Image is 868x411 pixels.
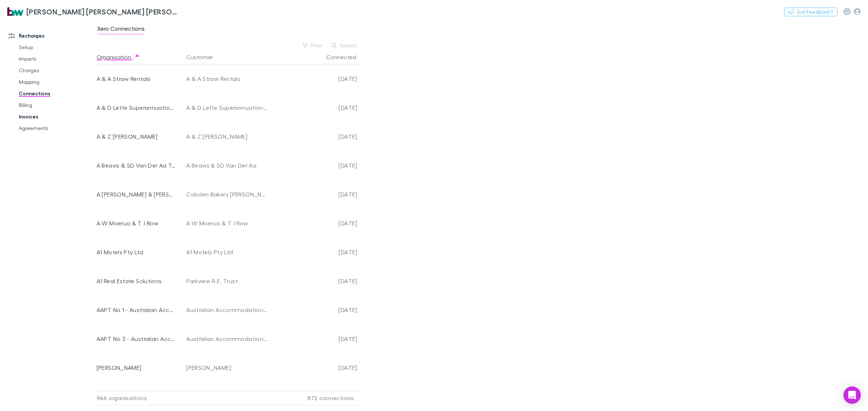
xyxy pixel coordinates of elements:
a: Invoices [12,111,102,122]
div: [DATE] [271,180,357,209]
div: 944 organisations [97,391,183,405]
div: AAPT No 1 - Australian Accommodation Property Trust No1 [97,295,176,324]
div: [DATE] [271,209,357,238]
button: Connected [326,50,365,64]
div: A & A Straw Rentals [186,64,268,93]
div: AAPT No 3 - Australian Accommodation Property Trust No3 [97,324,176,353]
div: Open Intercom Messenger [843,386,861,404]
a: Charges [12,65,102,76]
button: Filter [299,41,327,50]
div: [DATE] [271,267,357,295]
div: Australian Accommodation Property Trust No1 [186,295,268,324]
div: A [PERSON_NAME] & [PERSON_NAME].XPA [97,180,176,209]
div: [DATE] [271,151,357,180]
div: [DATE] [271,295,357,324]
a: Imports [12,53,102,65]
div: A & D Lette Superannuation Fund [97,93,176,122]
span: Xero Connections [97,25,145,34]
div: A Beavis & SD Van Der Aa [186,151,268,180]
div: A & D Lette Superannuation Fund [186,93,268,122]
a: [PERSON_NAME] [PERSON_NAME] [PERSON_NAME] Partners [3,3,184,20]
a: Connections [12,88,102,99]
div: A1 Real Estate Solutions [97,267,176,295]
div: A & Z [PERSON_NAME] [97,122,176,151]
button: Customer [186,50,222,64]
div: [DATE] [271,238,357,267]
a: Setup [12,42,102,53]
div: A1 Motels Pty Ltd [97,238,176,267]
div: [PERSON_NAME] [186,353,268,382]
div: [DATE] [271,353,357,382]
div: [PERSON_NAME] Pastoral Pty Ltd [97,382,176,411]
div: A Beavis & SD Van Der Aa T/A S & A Farming [97,151,176,180]
a: Mapping [12,76,102,88]
a: Recharges [1,30,102,42]
div: A W Moerua & T J Row [97,209,176,238]
div: A & A Straw Rentals [97,64,176,93]
div: A1 Motels Pty Ltd [186,238,268,267]
img: Brewster Walsh Waters Partners's Logo [7,7,24,16]
div: Cobden Bakery [PERSON_NAME] & [PERSON_NAME] [186,180,268,209]
div: A W Moerua & T J Row [186,209,268,238]
button: Got Feedback? [784,8,838,16]
div: [DATE] [271,122,357,151]
a: Agreements [12,122,102,134]
div: [DATE] [271,64,357,93]
div: [DATE] [271,324,357,353]
button: Search [328,41,361,50]
div: A & Z [PERSON_NAME] [186,122,268,151]
div: 872 connections [270,391,357,405]
div: [PERSON_NAME] [PERSON_NAME] Trust [186,382,268,411]
button: Organisation [97,50,140,64]
div: [DATE] [271,93,357,122]
h3: [PERSON_NAME] [PERSON_NAME] [PERSON_NAME] Partners [26,7,179,16]
div: [PERSON_NAME] [97,353,176,382]
div: Australian Accommodation Property Trust No3 [186,324,268,353]
a: Billing [12,99,102,111]
div: Parkview R.E. Trust [186,267,268,295]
